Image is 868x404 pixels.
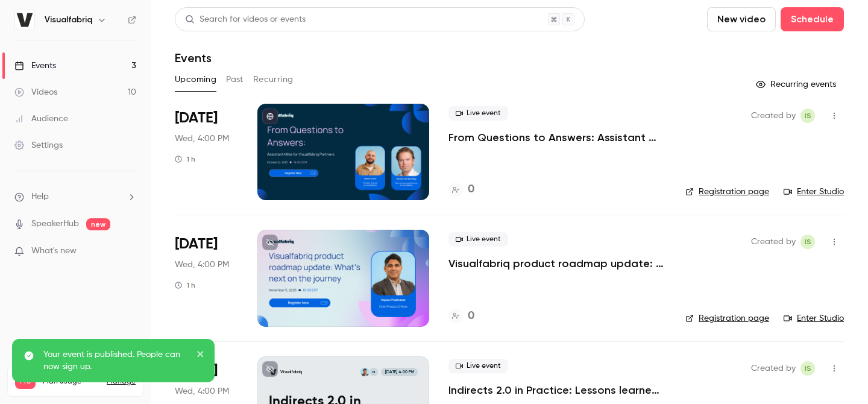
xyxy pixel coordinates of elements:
[800,109,815,123] span: Itamar Seligsohn
[448,256,666,271] a: Visualfabriq product roadmap update: What’s next on the journey
[175,235,218,254] span: [DATE]
[448,359,508,373] span: Live event
[31,218,79,230] a: SpeakerHub
[685,186,769,198] a: Registration page
[175,154,195,164] div: 1 h
[14,86,57,98] div: Videos
[175,70,216,89] button: Upcoming
[751,361,796,376] span: Created by
[781,7,844,31] button: Schedule
[253,70,294,89] button: Recurring
[448,308,474,324] a: 0
[86,218,110,230] span: new
[381,368,417,376] span: [DATE] 4:00 PM
[45,14,92,26] h6: Visualfabriq
[448,106,508,121] span: Live event
[468,308,474,324] h4: 0
[175,51,212,65] h1: Events
[751,235,796,249] span: Created by
[175,230,238,326] div: Nov 5 Wed, 4:00 PM (Europe/Amsterdam)
[707,7,776,31] button: New video
[14,113,68,125] div: Audience
[800,361,815,376] span: Itamar Seligsohn
[122,246,136,257] iframe: Noticeable Trigger
[14,139,63,151] div: Settings
[31,245,77,257] span: What's new
[784,312,844,324] a: Enter Studio
[800,235,815,249] span: Itamar Seligsohn
[31,191,49,203] span: Help
[448,383,666,397] a: Indirects 2.0 in Practice: Lessons learned and how to prepare for success
[448,232,508,247] span: Live event
[468,181,474,198] h4: 0
[280,369,302,375] p: Visualfabriq
[43,349,188,373] p: Your event is published. People can now sign up.
[805,361,811,376] span: IS
[360,368,369,376] img: Rajeev Prabhakar
[14,60,56,72] div: Events
[175,133,229,145] span: Wed, 4:00 PM
[14,191,136,203] li: help-dropdown-opener
[226,70,244,89] button: Past
[175,280,195,290] div: 1 h
[750,75,844,94] button: Recurring events
[751,109,796,123] span: Created by
[185,13,306,26] div: Search for videos or events
[448,130,666,145] a: From Questions to Answers: Assistant [PERSON_NAME] for Visualfabriq Partners
[175,104,238,200] div: Oct 22 Wed, 4:00 PM (Europe/Amsterdam)
[805,235,811,249] span: IS
[175,259,229,271] span: Wed, 4:00 PM
[175,109,218,128] span: [DATE]
[15,10,34,30] img: Visualfabriq
[448,181,474,198] a: 0
[197,349,205,363] button: close
[369,367,379,377] div: M
[685,312,769,324] a: Registration page
[784,186,844,198] a: Enter Studio
[805,109,811,123] span: IS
